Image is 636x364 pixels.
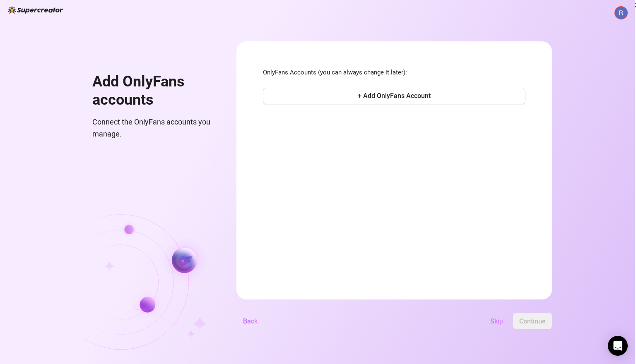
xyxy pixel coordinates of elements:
[358,92,431,100] span: + Add OnlyFans Account
[92,73,217,109] h1: Add OnlyFans accounts
[236,313,264,329] button: Back
[263,88,525,104] button: + Add OnlyFans Account
[92,116,217,140] span: Connect the OnlyFans accounts you manage.
[490,317,503,325] span: Skip
[263,68,525,78] span: OnlyFans Accounts (you can always change it later):
[615,7,627,19] img: ACg8ocLd9l-SnV4VNwYo-o2Ya8lS-5ybfDpxOJqxofgYlTWd9E414w=s96-c
[608,336,628,356] div: Open Intercom Messenger
[8,6,63,14] img: logo
[484,313,510,329] button: Skip
[243,317,258,325] span: Back
[513,313,552,329] button: Continue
